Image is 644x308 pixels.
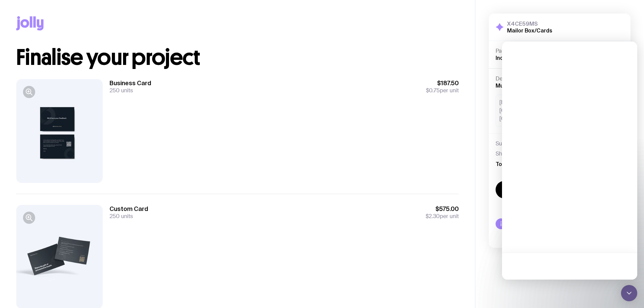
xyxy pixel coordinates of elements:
[496,55,536,61] span: Individual Items
[621,285,637,301] div: Open Intercom Messenger
[426,87,440,94] span: $0.75
[496,75,592,82] h4: Delivery
[507,20,552,27] h3: X4CE59MS
[16,47,459,68] h1: Finalise your project
[496,82,546,89] span: Multiple Addresses
[426,213,440,220] span: $2.30
[496,140,516,147] span: Subtotal
[426,213,459,220] span: per unit
[110,87,133,94] span: 250 units
[110,205,148,213] h3: Custom Card
[496,48,607,54] h4: Packing Type
[496,150,518,157] span: Shipping
[426,79,459,87] span: $187.50
[507,27,552,34] h2: Mailor Box/Cards
[502,42,637,280] iframe: Intercom live chat
[496,161,536,167] span: Total (inc. GST)
[110,213,133,220] span: 250 units
[496,181,624,198] button: Confirm
[110,79,151,87] h3: Business Card
[426,87,459,94] span: per unit
[496,95,613,126] div: [PERSON_NAME] [GEOGRAPHIC_DATA], [STREET_ADDRESS] [GEOGRAPHIC_DATA]
[426,205,459,213] span: $575.00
